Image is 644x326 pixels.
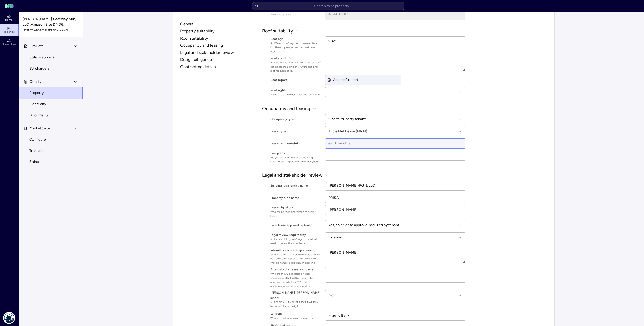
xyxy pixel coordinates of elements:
button: Occupancy and leasing [262,105,465,112]
label: Lenders [270,311,321,316]
img: PGIM [3,312,15,324]
span: EV chargers [29,66,50,71]
span: Qualify [30,79,41,85]
span: Legal and stakeholder review [262,172,322,178]
span: Is [PERSON_NAME] [PERSON_NAME] a lender on the property? [270,300,321,308]
input: Search for a property [252,2,404,10]
label: Legal review required by [270,232,321,237]
span: Roof suitability [262,28,293,34]
button: Qualify [19,76,84,87]
label: External solar lease approvers [270,267,321,272]
button: Contracting details [180,64,260,70]
button: Property suitability [180,28,260,34]
span: Who are the internal stakeholders that will be required to approve the solar lease? Provide names... [270,253,321,265]
label: Roof rights [270,88,321,93]
label: Lease signatory [270,205,321,210]
a: Documents [18,110,83,121]
span: Add roof report [327,77,358,83]
span: [STREET_ADDRESS][PERSON_NAME] [23,28,79,32]
span: Indicate which type of legal counsel will need to review the solar lease [270,237,321,246]
span: Evaluate [30,43,44,49]
a: Shine [18,156,83,168]
label: Keepouts area [270,12,321,17]
span: If different roof segments were replaced in different years, enter the most recent year. [270,41,321,54]
span: Electricity [29,101,46,107]
span: Occupancy and leasing [262,105,311,112]
label: Roof age [270,36,321,41]
span: Who will be the signatory on the solar lease? [270,210,321,218]
label: Lease term remaining [270,141,321,146]
button: Roof suitability [180,35,260,41]
label: Internal solar lease approvers [270,248,321,253]
a: Electricity [18,99,83,110]
a: Configure [18,134,83,145]
input: e.g. 6 months [325,139,465,148]
a: Solar + storage [18,52,83,63]
label: Roof report [270,77,321,83]
span: Property [29,90,44,96]
span: Provide any additional information on roof condition, including any future plans for roof replace... [270,61,321,73]
span: Properties [3,30,15,34]
a: Transact [18,145,83,156]
span: Who are the JVs or other external stakeholders that will be required to approve the solar lease? ... [270,272,321,288]
span: Are you planning to sell the building soon? If so, in approximately what year? [270,156,321,164]
span: Name the entity that holds the roof rights [270,93,321,97]
label: Building legal entity name [270,183,321,188]
span: [PERSON_NAME] Gateway Sub, LLC (Amazon Site DMD6) [23,16,79,27]
button: Roof suitability [262,28,465,34]
label: Solar lease approval by tenant [270,223,321,228]
label: [PERSON_NAME] [PERSON_NAME] lender [270,290,321,300]
label: Roof condition [270,56,321,61]
span: Shine [29,159,39,165]
span: Configure [29,137,46,142]
button: Design dilligence [180,57,260,63]
label: Property fund name [270,195,321,200]
button: General [180,21,260,27]
span: Solar + storage [29,55,55,60]
span: Transact [29,148,44,154]
span: Who are the lenders on the property [270,316,321,320]
span: Marketplace [30,126,50,131]
button: Occupancy and leasing [180,42,260,48]
label: Sale plans [270,151,321,156]
textarea: [PERSON_NAME] [325,248,465,263]
button: Marketplace [19,123,84,134]
button: Evaluate [19,41,84,52]
label: Lease type [270,129,321,134]
a: Property [18,87,83,99]
span: Marketplace [2,43,16,46]
label: Occupancy type [270,117,321,122]
button: Legal and stakeholder review [262,172,465,178]
span: Documents [29,112,49,118]
span: Home [5,18,12,21]
button: Legal and stakeholder review [180,50,260,56]
a: EV chargers [18,63,83,74]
